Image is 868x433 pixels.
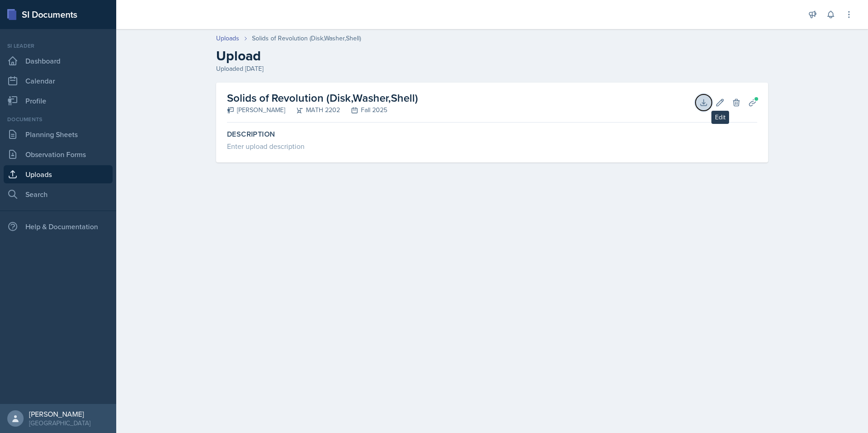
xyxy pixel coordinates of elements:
div: Help & Documentation [4,217,113,236]
div: Fall 2025 [340,105,387,115]
div: Si leader [4,42,113,50]
button: Edit [712,94,728,111]
a: Uploads [216,34,239,43]
div: [GEOGRAPHIC_DATA] [29,418,90,428]
div: Enter upload description [227,141,757,152]
div: MATH 2202 [285,105,340,115]
a: Planning Sheets [4,125,113,143]
div: Uploaded [DATE] [216,64,768,74]
div: [PERSON_NAME] [29,409,90,418]
a: Uploads [4,165,113,183]
div: Documents [4,115,113,123]
a: Search [4,185,113,203]
a: Profile [4,92,113,110]
h2: Upload [216,48,768,64]
a: Calendar [4,72,113,90]
div: [PERSON_NAME] [227,105,285,115]
label: Description [227,130,757,139]
div: Solids of Revolution (Disk,Washer,Shell) [252,34,361,43]
a: Dashboard [4,52,113,70]
a: Observation Forms [4,145,113,163]
h2: Solids of Revolution (Disk,Washer,Shell) [227,90,418,106]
